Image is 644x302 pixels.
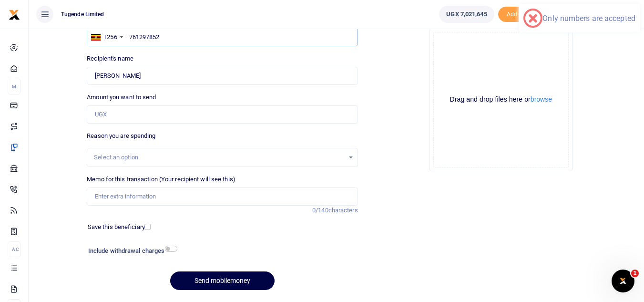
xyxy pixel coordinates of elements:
div: File Uploader [429,28,572,171]
li: Wallet ballance [435,6,498,23]
div: Uganda: +256 [87,29,125,46]
span: UGX 7,021,645 [446,10,487,19]
div: +256 [103,32,117,42]
span: 0/140 [312,207,328,214]
img: logo-small [9,9,20,21]
iframe: Intercom live chat [612,270,634,292]
button: Send mobilemoney [170,271,275,290]
h6: Include withdrawal charges [88,247,173,255]
label: Amount you want to send [87,93,156,102]
input: Enter phone number [87,28,358,46]
div: Only numbers are accepted [542,14,635,23]
input: UGX [87,105,358,124]
li: Toup your wallet [498,7,546,22]
label: Save this beneficiary [88,222,145,232]
div: Drag and drop files here or [434,95,568,104]
a: logo-small logo-large logo-large [9,10,20,18]
label: Reason you are spending [87,131,155,141]
label: Recipient's name [87,54,133,63]
button: browse [531,96,552,103]
a: UGX 7,021,645 [439,6,494,23]
input: Enter extra information [87,187,358,206]
span: 1 [631,270,639,277]
li: Ac [8,241,20,257]
span: Add money [498,7,546,22]
div: Select an option [94,153,344,162]
li: M [8,79,20,94]
span: characters [328,207,358,214]
span: Tugende Limited [57,10,108,19]
input: Loading name... [87,67,358,85]
a: Add money [498,10,546,17]
label: Memo for this transaction (Your recipient will see this) [87,175,235,184]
